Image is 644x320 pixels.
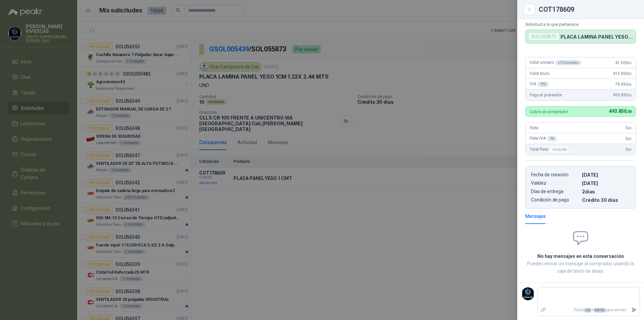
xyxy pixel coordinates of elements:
span: ,00 [628,61,632,65]
p: Días de entrega [531,189,579,194]
span: IVA [530,82,549,87]
p: Condición de pago [531,197,579,203]
span: 0 [626,147,632,152]
span: 41.500 [615,60,632,65]
p: Cobro al comprador [530,109,568,114]
div: Incluido [549,145,570,153]
span: 493.850 [613,93,632,97]
img: Company Logo [522,287,534,300]
span: ,00 [628,72,632,76]
p: Validez [531,180,579,186]
span: 0 [626,126,632,130]
span: Ctrl [584,308,591,313]
p: Crédito 30 días [582,197,630,203]
button: Enviar [629,304,640,316]
span: ENTER [594,308,605,313]
p: [DATE] [582,180,630,186]
p: Fecha de creación [531,172,579,178]
div: SOL055873 [528,33,559,41]
p: [DATE] [582,172,630,178]
p: Pulsa + para enviar [549,304,629,316]
span: 0 [626,136,632,141]
h2: No hay mensajes en esta conversación [525,253,636,260]
span: ,00 [626,109,632,114]
p: 2 dias [582,189,630,194]
span: 493.850 [609,108,632,114]
div: x 10 Unidades [555,60,581,65]
div: 0 % [547,136,557,141]
span: ,00 [628,83,632,86]
span: ,00 [628,148,632,151]
span: Valor unitario [530,60,581,65]
p: Solicitud a la que pertenece [525,22,636,27]
div: Mensajes [525,213,546,220]
p: PLACA LAMINA PANEL YESO 1CM 1.22X 2.44 MTS [560,34,633,40]
p: Puedes enviar un mensaje al comprador usando la caja de texto de abajo. [525,260,636,275]
span: Flete [530,126,538,130]
div: 19 % [537,82,549,87]
span: Flete IVA [530,136,557,141]
span: 415.000 [613,71,632,76]
button: Close [525,5,533,13]
span: ,00 [628,137,632,141]
span: ,00 [628,126,632,130]
label: Adjuntar archivos [538,304,549,316]
span: Pago al proveedor [530,93,562,97]
span: ,00 [628,93,632,97]
span: Total Flete [530,145,571,153]
span: Valor bruto [530,71,549,76]
span: 78.850 [615,82,632,87]
div: COT178609 [539,6,636,13]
